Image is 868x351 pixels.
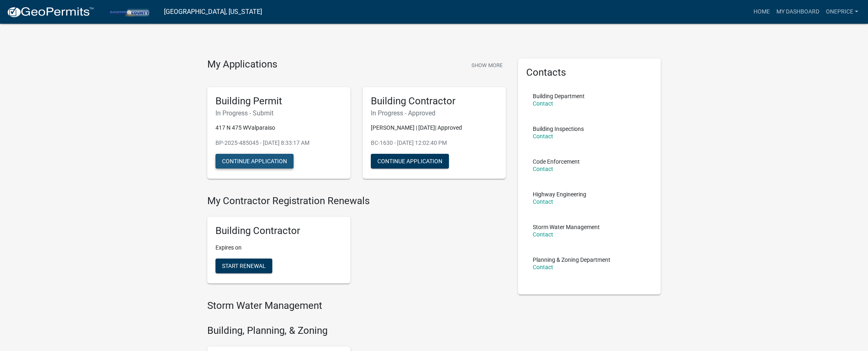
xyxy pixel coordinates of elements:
[468,59,506,72] button: Show More
[215,243,342,252] p: Expires on
[371,95,498,107] h5: Building Contractor
[533,159,580,164] p: Code Enforcement
[207,195,506,290] wm-registration-list-section: My Contractor Registration Renewals
[533,198,553,205] a: Contact
[773,4,823,20] a: My Dashboard
[215,225,342,237] h5: Building Contractor
[533,126,584,132] p: Building Inspections
[215,124,342,132] p: 417 N 475 WValparaiso
[207,195,506,207] h4: My Contractor Registration Renewals
[371,154,449,169] button: Continue Application
[207,59,277,71] h4: My Applications
[215,95,342,107] h5: Building Permit
[371,109,498,117] h6: In Progress - Approved
[222,263,266,269] span: Start Renewal
[164,5,262,19] a: [GEOGRAPHIC_DATA], [US_STATE]
[823,4,861,20] a: oneprice
[533,166,553,172] a: Contact
[533,224,600,230] p: Storm Water Management
[533,100,553,107] a: Contact
[371,139,498,147] p: BC-1630 - [DATE] 12:02:40 PM
[101,6,157,17] img: Porter County, Indiana
[533,191,586,197] p: Highway Engineering
[215,154,294,169] button: Continue Application
[533,133,553,139] a: Contact
[215,109,342,117] h6: In Progress - Submit
[215,139,342,147] p: BP-2025-485045 - [DATE] 8:33:17 AM
[533,264,553,270] a: Contact
[533,231,553,238] a: Contact
[533,257,610,263] p: Planning & Zoning Department
[215,259,272,273] button: Start Renewal
[533,93,585,99] p: Building Department
[207,325,506,337] h4: Building, Planning, & Zoning
[526,67,653,79] h5: Contacts
[371,124,498,132] p: [PERSON_NAME] | [DATE]| Approved
[207,300,506,312] h4: Storm Water Management
[750,4,773,20] a: Home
